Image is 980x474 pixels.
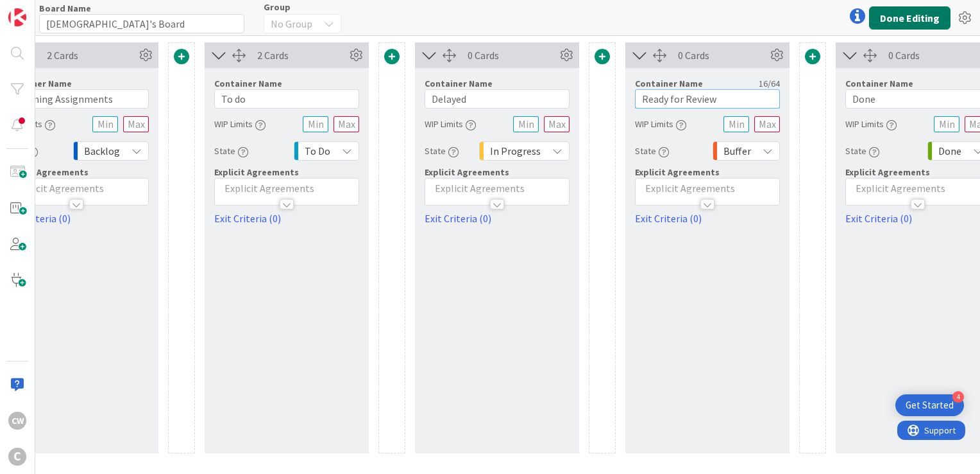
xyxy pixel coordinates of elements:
[425,78,493,89] label: Container Name
[4,166,89,178] span: Explicit Agreements
[123,116,149,132] input: Max
[47,48,136,63] div: 2 Cards
[214,139,248,162] div: State
[334,116,359,132] input: Max
[845,166,930,178] span: Explicit Agreements
[952,391,964,403] div: 4
[635,89,780,109] input: Add container name...
[425,139,459,162] div: State
[4,211,149,226] a: Exit Criteria (0)
[635,166,720,178] span: Explicit Agreements
[425,211,570,226] a: Exit Criteria (0)
[214,89,359,109] input: Add container name...
[895,394,964,416] div: Open Get Started checklist, remaining modules: 4
[214,166,299,178] span: Explicit Agreements
[92,116,118,132] input: Min
[84,142,120,160] span: Backlog
[305,142,330,160] span: To Do
[27,2,58,17] span: Support
[303,116,328,132] input: Min
[906,399,954,412] div: Get Started
[678,48,767,63] div: 0 Cards
[544,116,570,132] input: Max
[8,412,26,430] div: CW
[635,78,703,89] label: Container Name
[707,78,780,89] div: 16 / 64
[723,142,751,160] span: Buffer
[214,78,282,89] label: Container Name
[264,3,291,12] span: Group
[845,78,913,89] label: Container Name
[635,211,780,226] a: Exit Criteria (0)
[425,89,570,109] input: Add container name...
[754,116,780,132] input: Max
[468,48,557,63] div: 0 Cards
[934,116,959,132] input: Min
[4,89,149,109] input: Add container name...
[214,112,266,136] div: WIP Limits
[425,166,509,178] span: Explicit Agreements
[723,116,749,132] input: Min
[214,211,359,226] a: Exit Criteria (0)
[490,142,541,160] span: In Progress
[425,112,476,136] div: WIP Limits
[513,116,539,132] input: Min
[938,142,961,160] span: Done
[271,15,312,33] span: No Group
[869,6,950,30] button: Done Editing
[257,48,346,63] div: 2 Cards
[845,112,897,136] div: WIP Limits
[8,448,26,466] div: C
[39,3,91,14] label: Board Name
[635,112,686,136] div: WIP Limits
[8,8,26,26] img: Visit kanbanzone.com
[635,139,669,162] div: State
[845,139,879,162] div: State
[4,78,72,89] label: Container Name
[888,48,977,63] div: 0 Cards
